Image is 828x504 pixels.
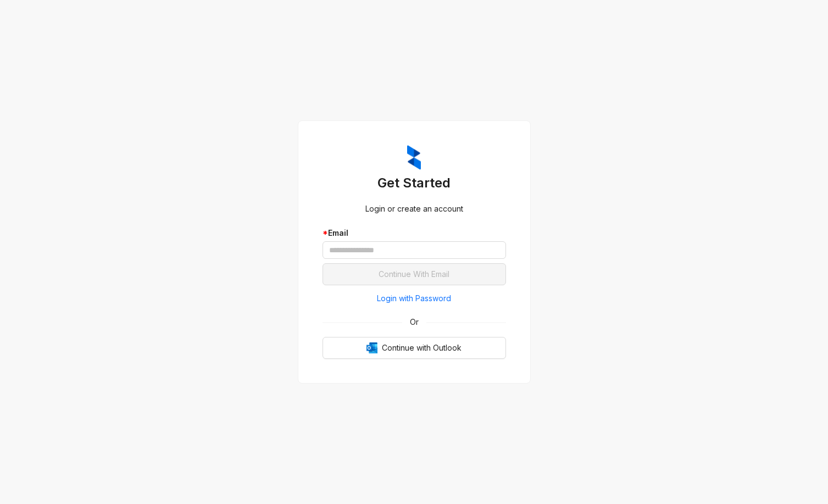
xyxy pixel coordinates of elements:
[323,290,506,307] button: Login with Password
[366,342,377,353] img: Outlook
[323,174,506,192] h3: Get Started
[323,263,506,285] button: Continue With Email
[382,342,462,354] span: Continue with Outlook
[407,145,421,170] img: ZumaIcon
[402,316,426,328] span: Or
[323,337,506,359] button: OutlookContinue with Outlook
[323,227,506,239] div: Email
[323,203,506,215] div: Login or create an account
[377,292,451,304] span: Login with Password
